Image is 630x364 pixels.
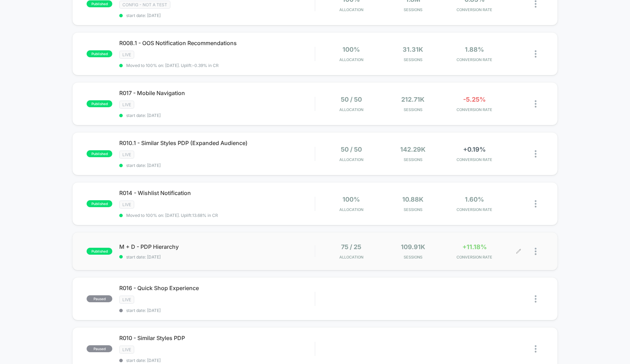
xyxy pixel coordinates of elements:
[535,100,536,108] img: close
[341,96,362,103] span: 50 / 50
[341,146,362,153] span: 50 / 50
[119,243,315,250] span: M + D - PDP Hierarchy
[126,213,218,218] span: Moved to 100% on: [DATE] . Uplift: 13.68% in CR
[119,1,170,9] span: CONFIG - NOT A TEST
[87,100,112,107] span: published
[462,243,487,251] span: +11.18%
[119,201,134,209] span: LIVE
[339,107,363,112] span: Allocation
[465,196,484,203] span: 1.60%
[119,13,315,18] span: start date: [DATE]
[87,295,112,302] span: paused
[339,255,363,260] span: Allocation
[342,196,360,203] span: 100%
[342,46,360,53] span: 100%
[119,151,134,159] span: LIVE
[535,200,536,208] img: close
[87,200,112,207] span: published
[535,150,536,158] img: close
[384,207,442,212] span: Sessions
[384,57,442,62] span: Sessions
[119,40,315,46] span: R008.1 - OOS Notification Recommendations
[401,243,425,251] span: 109.91k
[119,254,315,260] span: start date: [DATE]
[384,7,442,12] span: Sessions
[119,308,315,313] span: start date: [DATE]
[384,255,442,260] span: Sessions
[445,107,503,112] span: CONVERSION RATE
[535,295,536,303] img: close
[445,57,503,62] span: CONVERSION RATE
[119,296,134,304] span: LIVE
[87,50,112,57] span: published
[402,196,423,203] span: 10.88k
[535,0,536,8] img: close
[119,101,134,109] span: LIVE
[535,248,536,255] img: close
[119,51,134,59] span: LIVE
[119,285,315,291] span: R016 - Quick Shop Experience
[535,345,536,353] img: close
[445,207,503,212] span: CONVERSION RATE
[463,96,486,103] span: -5.25%
[400,146,426,153] span: 142.29k
[87,248,112,255] span: published
[87,345,112,352] span: paused
[119,113,315,118] span: start date: [DATE]
[463,146,486,153] span: +0.19%
[119,189,315,196] span: R014 - Wishlist Notification
[87,0,112,7] span: published
[119,90,315,96] span: R017 - Mobile Navigation
[384,157,442,162] span: Sessions
[339,157,363,162] span: Allocation
[87,150,112,157] span: published
[339,207,363,212] span: Allocation
[339,7,363,12] span: Allocation
[119,346,134,354] span: LIVE
[119,139,315,146] span: R010.1 - Similar Styles PDP (Expanded Audience)
[119,163,315,168] span: start date: [DATE]
[445,157,503,162] span: CONVERSION RATE
[465,46,484,53] span: 1.88%
[341,243,361,251] span: 75 / 25
[445,255,503,260] span: CONVERSION RATE
[119,358,315,363] span: start date: [DATE]
[401,96,425,103] span: 212.71k
[403,46,423,53] span: 31.31k
[119,335,315,341] span: R010 - Similar Styles PDP
[445,7,503,12] span: CONVERSION RATE
[535,50,536,58] img: close
[126,63,219,68] span: Moved to 100% on: [DATE] . Uplift: -0.39% in CR
[384,107,442,112] span: Sessions
[339,57,363,62] span: Allocation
